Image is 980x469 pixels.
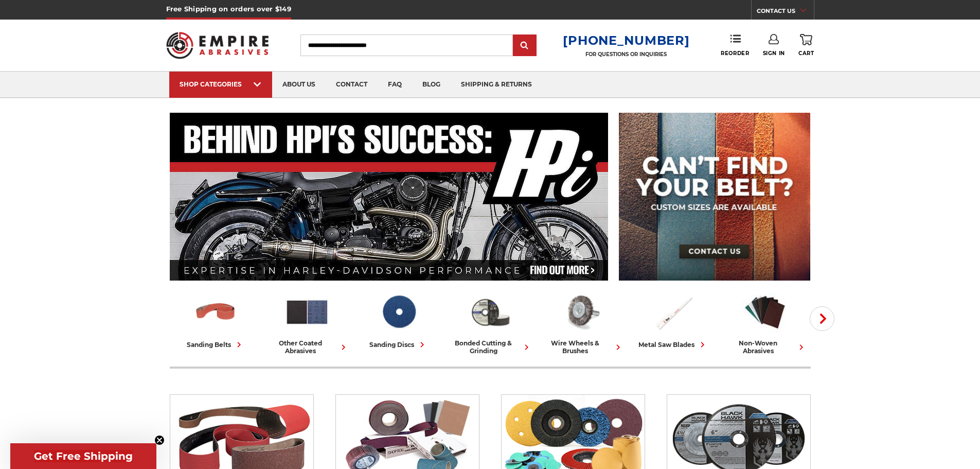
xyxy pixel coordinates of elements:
[810,306,834,331] button: Next
[514,36,535,56] input: Submit
[651,290,696,334] img: Metal Saw Blades
[540,339,623,355] div: wire wheels & brushes
[284,290,330,334] img: Other Coated Abrasives
[357,290,440,350] a: sanding discs
[721,50,749,57] span: Reorder
[468,290,513,334] img: Bonded Cutting & Grinding
[193,290,238,334] img: Sanding Belts
[174,290,257,350] a: sanding belts
[449,339,532,355] div: bonded cutting & grinding
[265,290,349,355] a: other coated abrasives
[619,113,810,281] img: promo banner for custom belts.
[742,290,788,334] img: Non-woven Abrasives
[540,290,623,355] a: wire wheels & brushes
[559,290,604,334] img: Wire Wheels & Brushes
[723,339,807,355] div: non-woven abrasives
[451,72,542,98] a: shipping & returns
[376,290,421,334] img: Sanding Discs
[798,50,814,57] span: Cart
[180,80,262,88] div: SHOP CATEGORIES
[272,72,326,98] a: about us
[632,290,715,350] a: metal saw blades
[723,290,807,355] a: non-woven abrasives
[563,33,689,48] a: [PHONE_NUMBER]
[563,51,689,58] p: FOR QUESTIONS OR INQUIRIES
[166,25,269,65] img: Empire Abrasives
[378,72,412,98] a: faq
[412,72,451,98] a: blog
[798,34,814,57] a: Cart
[187,339,244,350] div: sanding belts
[34,450,133,462] span: Get Free Shipping
[638,339,708,350] div: metal saw blades
[170,113,609,281] img: Banner for an interview featuring Horsepower Inc who makes Harley performance upgrades featured o...
[763,50,785,57] span: Sign In
[154,435,165,445] button: Close teaser
[449,290,532,355] a: bonded cutting & grinding
[265,339,349,355] div: other coated abrasives
[369,339,427,350] div: sanding discs
[757,5,814,20] a: CONTACT US
[326,72,378,98] a: contact
[10,443,156,469] div: Get Free ShippingClose teaser
[721,34,749,56] a: Reorder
